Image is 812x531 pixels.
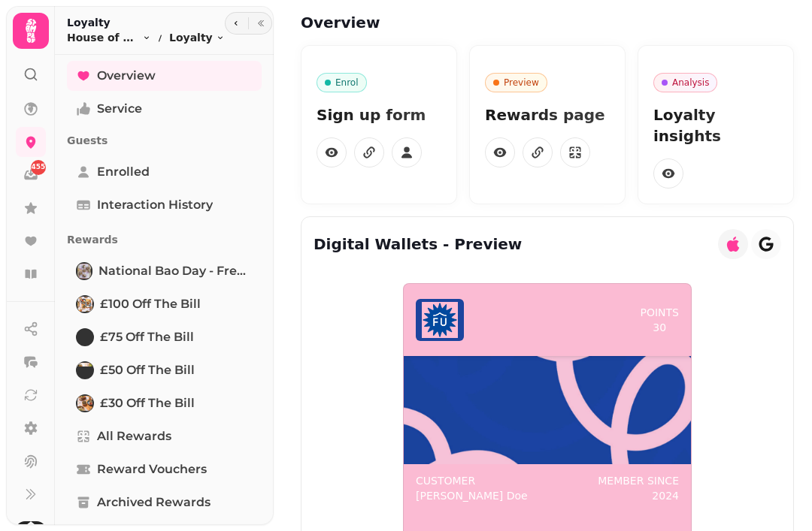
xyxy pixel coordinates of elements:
span: National Bao Day - Free Bao [98,262,253,280]
img: National Bao Day - Free Bao [77,264,91,279]
button: House of Fu Leeds [67,30,151,45]
p: 2024 [652,488,679,503]
h2: Digital Wallets - Preview [314,234,522,255]
a: Archived Rewards [67,487,262,517]
p: Enrol [335,77,359,89]
a: £100 off the bill£100 off the bill [67,289,262,319]
span: £50 off the bill [100,361,195,379]
a: Enrolled [67,157,262,187]
p: Customer [416,473,528,488]
p: points [640,305,679,320]
img: £30 off the bill [77,396,92,411]
span: £30 off the bill [100,394,195,412]
p: Analysis [672,77,709,89]
span: Archived Rewards [97,493,211,511]
button: Loyalty [169,30,225,45]
span: Enrolled [97,163,150,181]
p: Loyalty insights [653,104,778,146]
a: Interaction History [67,190,262,220]
span: Interaction History [97,196,213,214]
a: £75 off the bill£75 off the bill [67,322,262,352]
span: Overview [97,67,156,85]
a: All Rewards [67,421,262,451]
img: £100 off the bill [77,297,92,312]
p: Sign up form [317,104,441,125]
span: Service [97,100,142,118]
p: Preview [504,77,539,89]
a: £30 off the bill £30 off the bill [67,388,262,418]
img: £75 off the bill [77,330,92,345]
p: 30 [653,320,666,335]
a: Overview [67,61,262,91]
h2: Loyalty [67,15,225,30]
span: £100 off the bill [100,295,201,313]
a: £50 off the bill£50 off the bill [67,355,262,385]
a: Service [67,94,262,124]
span: £75 off the bill [100,328,194,346]
span: Reward Vouchers [97,460,207,478]
span: 455 [32,162,46,173]
img: header [422,302,458,338]
img: £50 off the bill [77,363,92,378]
a: 455 [16,160,46,190]
p: Guests [67,127,262,154]
nav: breadcrumb [67,30,225,45]
span: House of Fu Leeds [67,30,139,45]
span: All Rewards [97,427,171,445]
p: Rewards [67,226,262,253]
p: [PERSON_NAME] Doe [416,488,528,503]
a: Reward Vouchers [67,454,262,484]
a: National Bao Day - Free BaoNational Bao Day - Free Bao [67,256,262,286]
p: Rewards page [485,104,610,125]
h2: Overview [301,12,589,33]
p: Member since [598,473,679,488]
